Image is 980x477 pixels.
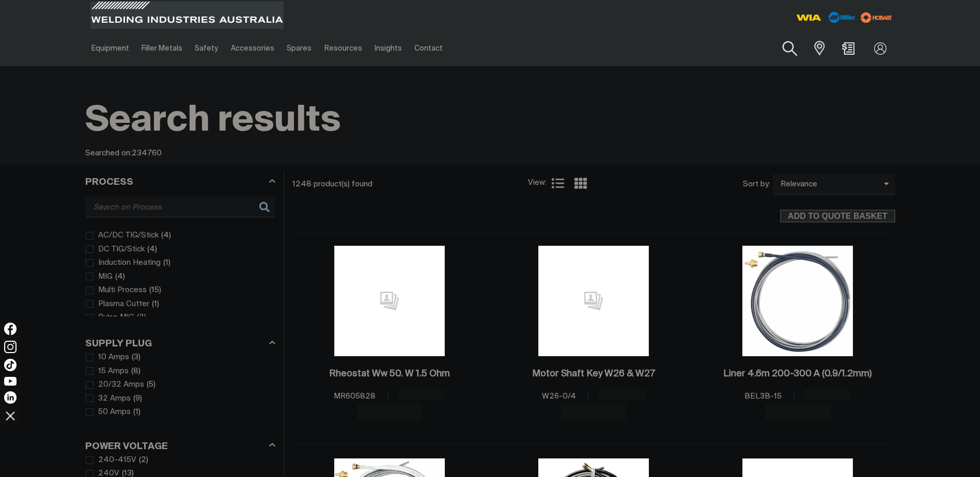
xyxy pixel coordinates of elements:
img: TikTok [4,359,17,371]
a: Rheostat Ww 50. W 1.5 Ohm [329,368,450,380]
section: Add to cart control [292,198,895,226]
span: ( 2 ) [139,454,148,466]
div: Supply Plug [85,337,275,351]
img: Facebook [4,323,17,335]
a: 240-415V [86,453,137,467]
h2: Motor Shaft Key W26 & W27 [532,369,655,378]
a: Plasma Cutter [86,297,150,311]
div: Searched on: [85,148,895,160]
span: ( 1 ) [133,406,141,418]
img: Instagram [4,341,17,353]
a: Induction Heating [86,256,161,270]
span: Induction Heating [98,257,161,269]
button: Search products [769,34,811,63]
span: product(s) found [314,180,372,188]
div: Process [85,175,275,189]
img: No image for this product [334,246,445,356]
span: Pulse MIG [98,312,134,324]
a: 50 Amps [86,405,131,419]
img: No image for this product [538,246,649,356]
a: Liner 4.6m 200-300 A (0.9/1.2mm) [723,368,872,380]
span: ADD TO QUOTE BASKET [781,210,894,223]
span: View: [528,177,547,189]
h2: Rheostat Ww 50. W 1.5 Ohm [329,369,450,378]
a: Multi Process [86,283,147,297]
a: Insights [368,30,408,66]
a: Filler Metals [135,30,189,66]
span: MIG [98,271,113,283]
a: List view [552,177,564,189]
a: Safety [189,30,224,66]
span: ( 3 ) [132,352,141,363]
h1: Search results [85,98,895,144]
span: ( 8 ) [131,365,141,377]
a: Resources [318,30,368,66]
section: Product list controls [292,171,895,197]
span: BEL3B-15 [744,392,782,400]
h3: Process [85,177,133,188]
span: 10 Amps [98,352,129,363]
span: ( 2 ) [137,312,146,324]
span: ( 4 ) [115,271,125,283]
img: LinkedIn [4,391,17,404]
span: ( 4 ) [147,244,157,256]
ul: Process [86,229,275,338]
a: DC TIG/Stick [86,243,145,257]
h3: Supply Plug [85,338,152,350]
img: YouTube [4,377,17,386]
h2: Liner 4.6m 200-300 A (0.9/1.2mm) [723,369,872,378]
span: Relevance [773,179,884,190]
span: Plasma Cutter [98,298,149,310]
span: 240-415V [98,454,136,466]
a: Pulse MIG [86,311,135,325]
a: 20/32 Amps [86,378,145,392]
img: hide socials [2,407,19,424]
nav: Main [85,30,693,66]
a: Contact [408,30,449,66]
div: Power Voltage [85,439,275,453]
img: miller [858,10,895,25]
span: ( 9 ) [133,393,142,405]
span: ( 15 ) [149,284,161,296]
span: ( 4 ) [161,230,171,242]
a: Equipment [85,30,135,66]
div: Process field [86,197,275,217]
span: Multi Process [98,284,147,296]
a: 15 Amps [86,364,129,378]
span: DC TIG/Stick [98,244,145,256]
a: Motor Shaft Key W26 & W27 [532,368,655,380]
input: Product name or item number... [759,36,807,60]
span: 15 Amps [98,365,129,377]
a: AC/DC TIG/Stick [86,229,159,243]
span: ( 5 ) [147,379,155,391]
a: 32 Amps [86,392,131,406]
a: 10 Amps [86,351,130,364]
span: AC/DC TIG/Stick [98,230,159,242]
div: 1248 [292,179,528,189]
span: ( 1 ) [152,298,159,310]
a: Shopping cart (0 product(s)) [840,42,857,55]
a: MIG [86,270,113,284]
img: Liner 4.6m 200-300 A (0.9/1.2mm) [742,246,853,356]
span: 20/32 Amps [98,379,144,391]
span: MR605828 [334,392,376,400]
a: Accessories [225,30,281,66]
span: 50 Amps [98,406,131,418]
input: Search on Process [86,197,275,217]
span: 32 Amps [98,393,131,405]
span: Sort by: [743,179,770,190]
span: 234760 [132,149,162,157]
button: Add selected products to the shopping cart [780,210,895,223]
h3: Power Voltage [85,441,168,453]
span: ( 1 ) [163,257,170,269]
ul: Supply Plug [86,351,275,419]
span: W26-0/4 [542,392,576,400]
a: Spares [281,30,318,66]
